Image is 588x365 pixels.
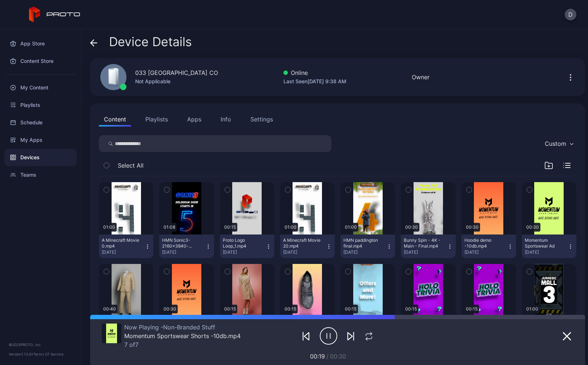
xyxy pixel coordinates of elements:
button: Hoodie demo -10db.mp4[DATE] [462,234,516,258]
a: Teams [4,166,77,184]
div: HMN paddington final.mp4 [343,237,383,249]
a: App Store [4,35,77,52]
div: Momentum Sportswear Shorts -10db.mp4 [124,332,241,340]
div: [DATE] [223,249,266,255]
div: [DATE] [404,249,447,255]
span: / [326,353,329,360]
button: HMN Sonic3-2160x3840-v8.mp4[DATE] [159,234,214,258]
button: D [565,9,576,20]
div: Bunny Spin - 4K - Main - Final.mp4 [404,237,444,249]
a: Content Store [4,52,77,70]
div: [DATE] [283,249,326,255]
span: 00:30 [330,353,346,360]
button: Apps [182,112,206,127]
div: Proto Logo Loop_1.mp4 [223,237,263,249]
button: Content [99,112,131,127]
a: Devices [4,149,77,166]
span: Select All [118,161,144,170]
div: Now Playing [124,324,241,331]
div: A Minecraft Movie 0.mp4 [102,237,142,249]
span: Version 1.13.0 • [9,352,33,356]
button: Playlists [140,112,173,127]
div: [DATE] [525,249,568,255]
div: 7 of 7 [124,341,241,348]
a: Terms Of Service [33,352,64,356]
span: Device Details [109,35,192,49]
div: Not Applicable [135,77,218,86]
span: 00:19 [310,353,325,360]
button: Momentum Sportswear Ad[DATE] [522,234,576,258]
button: A Minecraft Movie 20.mp4[DATE] [280,234,335,258]
div: [DATE] [102,249,145,255]
button: Proto Logo Loop_1.mp4[DATE] [220,234,274,258]
div: 033 [GEOGRAPHIC_DATA] CO [135,68,218,77]
div: [DATE] [464,249,507,255]
div: Momentum Sportswear Ad [525,237,565,249]
button: A Minecraft Movie 0.mp4[DATE] [99,234,153,258]
div: Settings [250,115,273,124]
div: [DATE] [343,249,386,255]
a: Schedule [4,114,77,131]
div: Last Seen [DATE] 9:38 AM [283,77,346,86]
span: Non-Branded Stuff [161,324,215,331]
div: © 2025 PROTO, Inc. [9,342,72,348]
button: Bunny Spin - 4K - Main - Final.mp4[DATE] [401,234,455,258]
button: Settings [245,112,278,127]
div: Hoodie demo -10db.mp4 [464,237,504,249]
div: Info [221,115,231,124]
button: Info [216,112,236,127]
div: HMN Sonic3-2160x3840-v8.mp4 [162,237,202,249]
a: My Content [4,79,77,96]
div: Owner [412,73,430,81]
button: HMN paddington final.mp4[DATE] [341,234,395,258]
div: A Minecraft Movie 20.mp4 [283,237,323,249]
div: Custom [545,140,566,147]
a: Playlists [4,96,77,114]
button: Custom [541,135,576,152]
a: My Apps [4,131,77,149]
div: Online [283,68,346,77]
div: [DATE] [162,249,205,255]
